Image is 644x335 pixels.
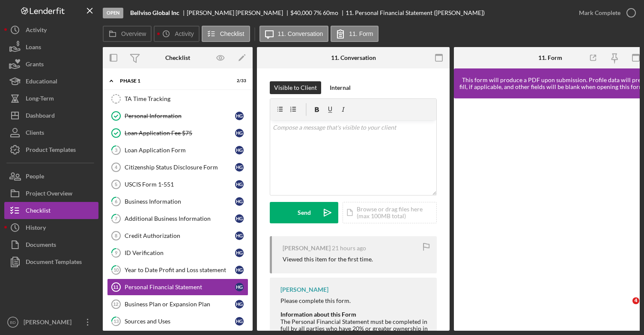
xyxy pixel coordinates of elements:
[103,26,152,42] button: Overview
[235,231,244,240] div: H G
[120,78,225,83] div: Phase 1
[4,253,98,270] button: Document Templates
[165,54,190,61] div: Checklist
[235,249,244,257] div: H G
[259,26,329,42] button: 11. Conversation
[220,30,244,37] label: Checklist
[113,267,119,273] tspan: 10
[107,125,248,142] a: Loan Application Fee $75HG
[113,318,119,324] tspan: 13
[125,95,248,102] div: TA Time Tracking
[115,216,118,221] tspan: 7
[125,318,235,325] div: Sources and Uses
[125,215,235,222] div: Additional Business Information
[283,256,373,263] div: Viewed this item for the first time.
[125,147,235,154] div: Loan Application Form
[462,107,639,322] iframe: Lenderfit form
[175,30,194,37] label: Activity
[235,146,244,154] div: H G
[235,129,244,137] div: H G
[125,113,235,119] div: Personal Information
[202,26,250,42] button: Checklist
[107,193,248,210] a: 6Business InformationHG
[280,286,328,293] div: [PERSON_NAME]
[235,197,244,206] div: H G
[115,182,117,187] tspan: 5
[278,30,323,37] label: 11. Conversation
[21,314,77,333] div: [PERSON_NAME]
[332,245,366,252] time: 2025-10-06 16:57
[632,297,639,304] span: 4
[4,202,98,219] button: Checklist
[107,244,248,261] a: 9ID VerificationHG
[125,198,235,205] div: Business Information
[330,81,351,94] div: Internal
[130,9,179,16] b: Bellviso Global Inc
[298,202,311,223] div: Send
[107,90,248,107] a: TA Time Tracking
[26,219,46,238] div: History
[121,30,146,37] label: Overview
[615,297,635,318] iframe: Intercom live chat
[26,202,51,221] div: Checklist
[107,142,248,159] a: 3Loan Application FormHG
[125,130,235,136] div: Loan Application Fee $75
[538,54,562,61] div: 11. Form
[103,8,123,18] div: Open
[125,232,235,239] div: Credit Authorization
[235,163,244,172] div: H G
[115,250,118,255] tspan: 9
[107,227,248,244] a: 8Credit AuthorizationHG
[4,219,98,236] button: History
[235,266,244,274] div: H G
[570,4,640,21] button: Mark Complete
[235,317,244,326] div: H G
[115,165,118,170] tspan: 4
[4,314,98,331] button: BD[PERSON_NAME]
[115,147,117,153] tspan: 3
[235,283,244,291] div: H G
[283,245,331,252] div: [PERSON_NAME]
[107,159,248,176] a: 4Citizenship Status Disclosure FormHG
[125,284,235,291] div: Personal Financial Statement
[280,311,356,318] strong: Information about this Form
[107,107,248,125] a: Personal InformationHG
[325,81,355,94] button: Internal
[235,214,244,223] div: H G
[125,164,235,171] div: Citizenship Status Disclosure Form
[125,267,235,273] div: Year to Date Profit and Loss statement
[107,176,248,193] a: 5USCIS Form 1-551HG
[274,81,317,94] div: Visible to Client
[107,279,248,296] a: 11Personal Financial StatementHG
[113,302,118,307] tspan: 12
[313,9,322,16] div: 7 %
[349,30,373,37] label: 11. Form
[107,296,248,313] a: 12Business Plan or Expansion PlanHG
[125,249,235,256] div: ID Verification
